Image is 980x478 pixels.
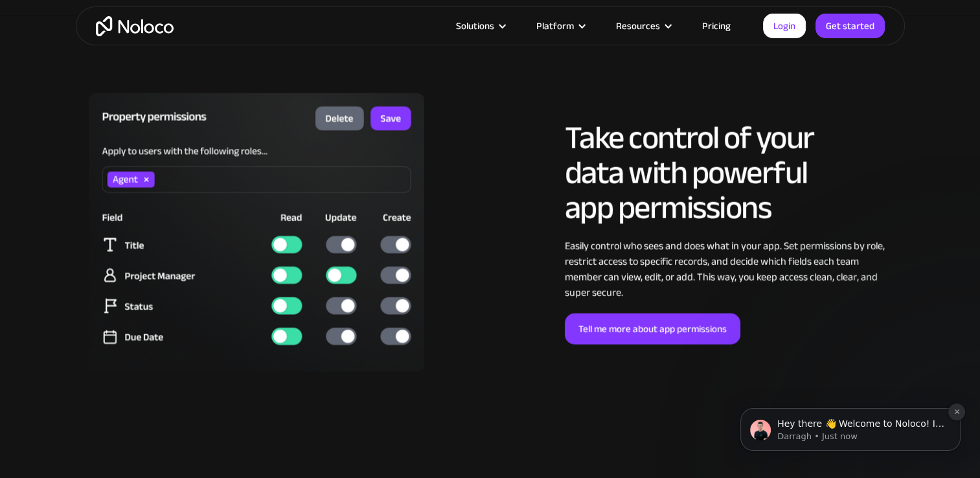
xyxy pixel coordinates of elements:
div: Platform [520,17,600,34]
div: Resources [600,17,686,34]
div: Platform [536,17,574,34]
div: message notification from Darragh, Just now. Hey there 👋 Welcome to Noloco! If you have any quest... [19,82,240,124]
button: Dismiss notification [227,77,244,94]
div: Solutions [456,17,494,34]
p: Hey there 👋 Welcome to Noloco! If you have any questions, just reply to this message. [GEOGRAPHIC... [56,91,223,104]
a: home [96,16,174,36]
a: Pricing [686,17,747,34]
p: Message from Darragh, sent Just now [56,104,223,116]
div: Easily control who sees and does what in your app. Set permissions by role, restrict access to sp... [565,238,892,301]
a: Get started [815,14,885,38]
a: Tell me more about app permissions [565,313,740,345]
div: Resources [616,17,660,34]
iframe: Intercom notifications message [721,326,980,472]
div: Solutions [440,17,520,34]
a: Login [763,14,806,38]
img: Profile image for Darragh [29,93,50,114]
h2: Take control of your data with powerful app permissions [565,120,892,225]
